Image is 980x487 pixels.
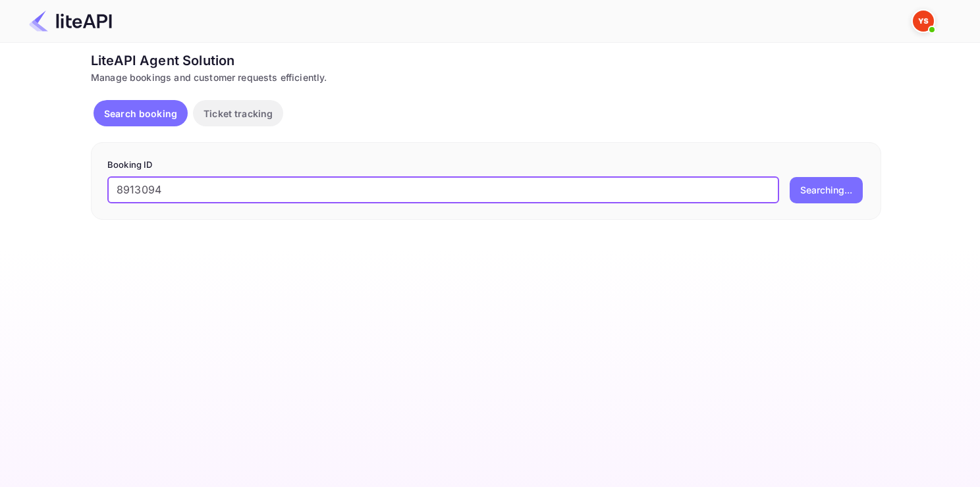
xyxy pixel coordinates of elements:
button: Searching... [790,177,863,203]
p: Booking ID [107,159,865,172]
p: Ticket tracking [204,107,273,120]
img: Yandex Support [913,11,934,32]
div: Manage bookings and customer requests efficiently. [91,70,881,84]
input: Enter Booking ID (e.g., 63782194) [107,177,779,203]
div: LiteAPI Agent Solution [91,51,881,70]
p: Search booking [104,107,177,120]
img: LiteAPI Logo [29,11,112,32]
